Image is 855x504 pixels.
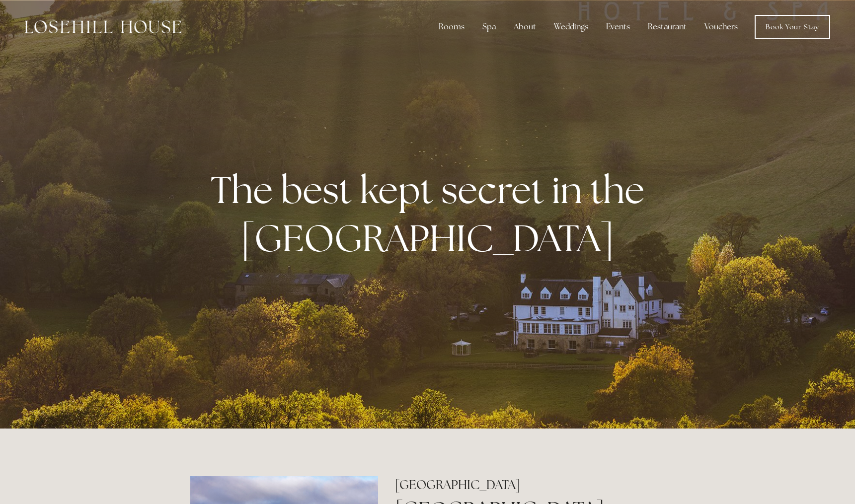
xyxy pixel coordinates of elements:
img: Losehill House [25,20,181,33]
strong: The best kept secret in the [GEOGRAPHIC_DATA] [211,165,652,263]
div: Restaurant [640,17,695,37]
div: Rooms [431,17,472,37]
div: Events [598,17,638,37]
div: Spa [474,17,504,37]
a: Book Your Stay [755,15,830,39]
h2: [GEOGRAPHIC_DATA] [395,476,665,494]
a: Vouchers [697,17,746,37]
div: About [506,17,544,37]
div: Weddings [546,17,596,37]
